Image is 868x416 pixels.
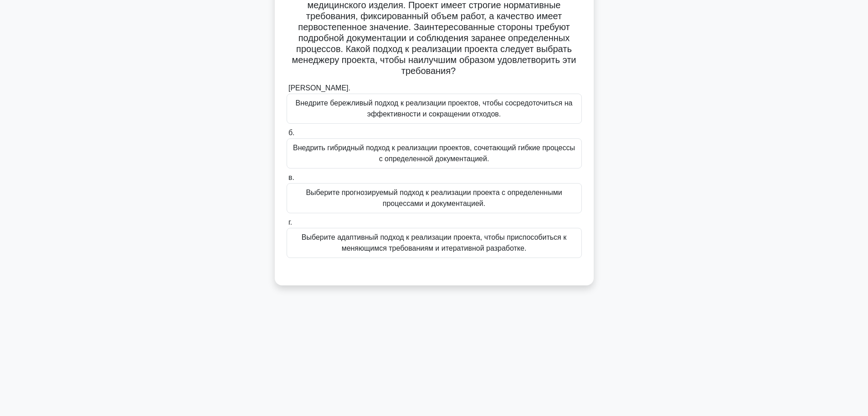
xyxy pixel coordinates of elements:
[302,233,566,252] font: Выберите адаптивный подход к реализации проекта, чтобы приспособиться к меняющимся требованиям и ...
[288,84,350,92] font: [PERSON_NAME].
[306,189,562,207] font: Выберите прогнозируемый подход к реализации проекта с определенными процессами и документацией.
[288,174,294,181] font: в.
[293,144,575,163] font: Внедрить гибридный подход к реализации проектов, сочетающий гибкие процессы с определенной докуме...
[296,99,573,118] font: Внедрите бережливый подход к реализации проектов, чтобы сосредоточиться на эффективности и сокращ...
[288,129,295,137] font: б.
[288,218,292,226] font: г.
